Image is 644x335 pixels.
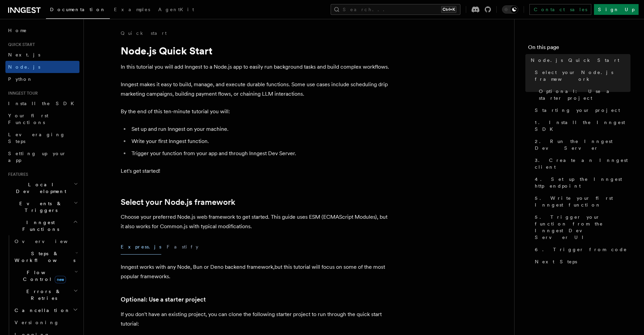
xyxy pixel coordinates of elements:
a: Select your Node.js framework [532,66,630,85]
span: Quick start [5,42,35,47]
li: Write your first Inngest function. [129,137,391,146]
a: Sign Up [594,4,639,15]
button: Errors & Retries [12,285,79,304]
button: Toggle dark mode [502,5,518,14]
h1: Node.js Quick Start [121,45,391,57]
span: Install the SDK [8,101,78,106]
a: AgentKit [154,2,198,18]
span: Next.js [8,52,40,57]
button: Steps & Workflows [12,247,79,266]
span: Events & Triggers [5,200,74,214]
span: Home [8,27,27,34]
span: 5. Write your first Inngest function [535,195,630,208]
a: 5. Trigger your function from the Inngest Dev Server UI [532,211,630,243]
span: Cancellation [12,307,70,314]
a: Optional: Use a starter project [536,85,630,104]
a: Starting your project [532,104,630,116]
span: Setting up your app [8,151,66,163]
span: Inngest tour [5,91,38,96]
a: Setting up your app [5,147,79,166]
p: Let's get started! [121,166,391,176]
span: Examples [114,7,150,12]
span: Node.js [8,64,40,70]
li: Trigger your function from your app and through Inngest Dev Server. [129,149,391,158]
p: Inngest works with any Node, Bun or Deno backend framework,but this tutorial will focus on some o... [121,262,391,281]
a: Contact sales [529,4,591,15]
a: 4. Set up the Inngest http endpoint [532,173,630,192]
span: Inngest Functions [5,219,73,233]
span: Flow Control [12,269,74,283]
p: Inngest makes it easy to build, manage, and execute durable functions. Some use cases include sch... [121,80,391,99]
a: Optional: Use a starter project [121,295,206,304]
a: Documentation [46,2,110,19]
button: Events & Triggers [5,197,79,216]
span: Features [5,172,28,177]
p: If you don't have an existing project, you can clone the following starter project to run through... [121,310,391,329]
span: Documentation [50,7,106,12]
span: Overview [15,239,84,244]
a: 1. Install the Inngest SDK [532,116,630,135]
span: 4. Set up the Inngest http endpoint [535,176,630,189]
button: Express.js [121,239,161,255]
kbd: Ctrl+K [441,6,456,13]
span: Node.js Quick Start [531,57,619,64]
span: Local Development [5,181,74,195]
span: 1. Install the Inngest SDK [535,119,630,133]
a: Python [5,73,79,85]
span: AgentKit [158,7,194,12]
span: 5. Trigger your function from the Inngest Dev Server UI [535,214,630,241]
span: 3. Create an Inngest client [535,157,630,170]
span: 6. Trigger from code [535,246,627,253]
span: Select your Node.js framework [535,69,630,82]
span: 2. Run the Inngest Dev Server [535,138,630,151]
p: By the end of this ten-minute tutorial you will: [121,107,391,116]
h4: On this page [528,43,630,54]
span: Your first Functions [8,113,48,125]
p: In this tutorial you will add Inngest to a Node.js app to easily run background tasks and build c... [121,62,391,72]
a: 2. Run the Inngest Dev Server [532,135,630,154]
a: Overview [12,235,79,247]
a: Quick start [121,30,167,37]
a: Next.js [5,49,79,61]
a: Home [5,24,79,37]
a: 6. Trigger from code [532,243,630,256]
span: Optional: Use a starter project [539,88,630,101]
a: Install the SDK [5,97,79,110]
a: Your first Functions [5,110,79,128]
li: Set up and run Inngest on your machine. [129,124,391,134]
span: Steps & Workflows [12,250,75,264]
a: Versioning [12,316,79,329]
a: Examples [110,2,154,18]
span: new [55,276,66,283]
span: Leveraging Steps [8,132,65,144]
a: Select your Node.js framework [121,197,235,207]
a: 3. Create an Inngest client [532,154,630,173]
span: Versioning [15,320,59,325]
span: Starting your project [535,107,620,114]
p: Choose your preferred Node.js web framework to get started. This guide uses ESM (ECMAScript Modul... [121,212,391,231]
button: Search...Ctrl+K [331,4,460,15]
button: Cancellation [12,304,79,316]
a: Next Steps [532,256,630,268]
button: Local Development [5,178,79,197]
a: Node.js Quick Start [528,54,630,66]
a: 5. Write your first Inngest function [532,192,630,211]
span: Python [8,76,33,82]
a: Node.js [5,61,79,73]
button: Fastify [167,239,198,255]
span: Errors & Retries [12,288,73,302]
a: Leveraging Steps [5,128,79,147]
button: Flow Controlnew [12,266,79,285]
span: Next Steps [535,258,577,265]
button: Inngest Functions [5,216,79,235]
